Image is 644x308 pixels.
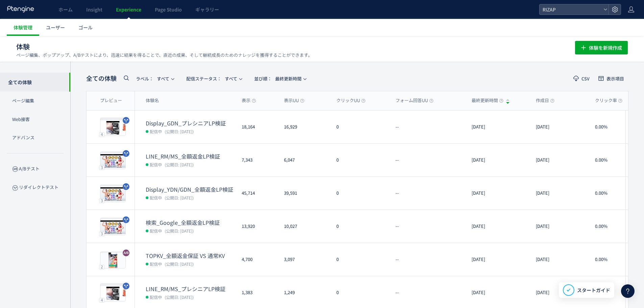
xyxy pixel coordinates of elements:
[155,6,182,13] span: Page Studio
[116,6,141,13] span: Experience
[577,287,610,294] span: スタートガイド
[46,24,65,31] span: ユーザー
[195,6,219,13] span: ギャラリー
[58,6,73,13] span: ホーム
[14,24,32,31] span: 体験管理
[86,6,102,13] span: Insight
[78,24,93,31] span: ゴール
[541,4,601,15] span: RIZAP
